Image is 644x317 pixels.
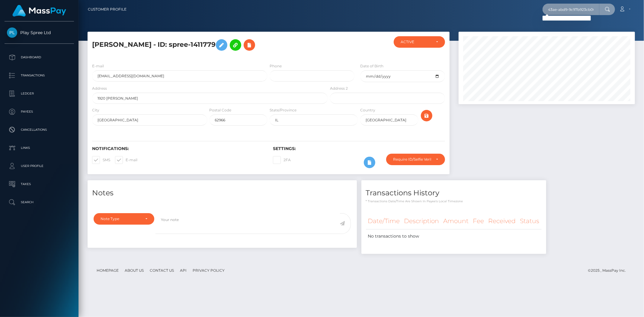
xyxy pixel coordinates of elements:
[360,63,383,69] label: Date of Birth
[122,266,146,275] a: About Us
[5,104,74,119] a: Payees
[366,199,542,203] p: * Transactions date/time are shown in payee's local timezone
[88,3,127,16] a: Customer Profile
[92,156,110,164] label: SMS
[5,86,74,101] a: Ledger
[401,40,431,44] div: ACTIVE
[5,30,74,35] span: Play Spree Ltd
[92,86,107,91] label: Address
[471,213,486,229] th: Fee
[7,162,72,171] p: User Profile
[92,36,324,54] h5: [PERSON_NAME] - ID: spree-1411779
[7,53,72,62] p: Dashboard
[7,125,72,134] p: Cancellations
[270,107,296,113] label: State/Province
[5,68,74,83] a: Transactions
[178,266,189,275] a: API
[7,71,72,80] p: Transactions
[101,216,140,221] div: Note Type
[147,266,176,275] a: Contact Us
[330,86,348,91] label: Address 2
[366,229,542,243] td: No transactions to show
[366,188,542,198] h4: Transactions History
[270,63,282,69] label: Phone
[386,154,445,165] button: Require ID/Selfie Verification
[5,177,74,192] a: Taxes
[7,27,17,38] img: Play Spree Ltd
[5,195,74,210] a: Search
[360,107,375,113] label: Country
[12,5,66,17] img: MassPay Logo
[7,89,72,98] p: Ledger
[588,267,630,274] div: © 2025 , MassPay Inc.
[7,143,72,152] p: Links
[5,50,74,65] a: Dashboard
[190,266,227,275] a: Privacy Policy
[486,213,518,229] th: Received
[92,188,352,198] h4: Notes
[402,213,441,229] th: Description
[210,107,232,113] label: Postal Code
[393,157,431,162] div: Require ID/Selfie Verification
[543,4,599,15] input: Search...
[115,156,137,164] label: E-mail
[92,107,99,113] label: City
[7,180,72,189] p: Taxes
[518,213,542,229] th: Status
[441,213,471,229] th: Amount
[5,122,74,137] a: Cancellations
[394,36,445,48] button: ACTIVE
[5,158,74,174] a: User Profile
[92,146,264,151] h6: Notifications:
[94,266,121,275] a: Homepage
[273,146,445,151] h6: Settings:
[92,63,104,69] label: E-mail
[366,213,402,229] th: Date/Time
[273,156,291,164] label: 2FA
[7,198,72,207] p: Search
[5,140,74,155] a: Links
[7,107,72,116] p: Payees
[94,213,154,225] button: Note Type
